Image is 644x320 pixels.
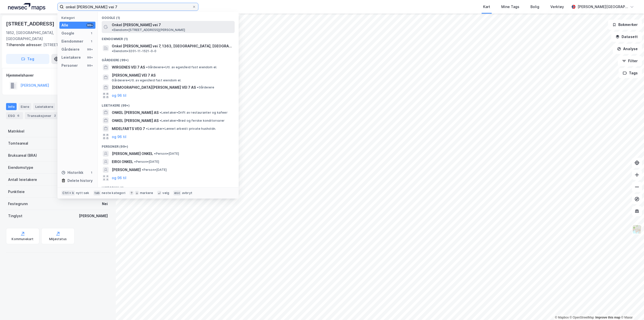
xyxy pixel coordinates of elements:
img: Z [632,225,642,234]
div: Eiendommer [61,38,83,44]
div: Bruksareal (BRA) [8,152,37,158]
div: Info [6,103,17,110]
span: Eiendom • 3201-11-1521-0-0 [112,49,156,53]
div: tab [93,190,101,196]
div: Personer [61,62,78,69]
span: Person • [DATE] [134,160,159,164]
div: Eiendommer (1) [98,33,239,42]
span: Person • [DATE] [142,168,167,172]
div: 99+ [86,63,93,68]
div: Google [61,30,74,36]
a: Improve this map [595,316,620,319]
div: Kart [483,4,490,10]
div: Bolig [530,4,539,10]
div: 2 [52,113,57,118]
span: Onkel [PERSON_NAME] vei 7 [112,22,161,28]
span: Leietaker • Brød og ferske konditorvarer [160,119,225,123]
span: • [134,160,136,164]
span: Eiendom • [STREET_ADDRESS][PERSON_NAME] [112,28,185,32]
div: Matrikkel [8,128,24,134]
button: Tags [619,68,642,78]
button: Analyse [613,44,642,54]
div: 99+ [86,55,93,59]
span: Gårdeiere [197,85,214,89]
div: Tomteareal [8,140,28,146]
a: OpenStreetMap [570,316,594,319]
span: Onkel [PERSON_NAME] vei 7, 1363, [GEOGRAPHIC_DATA], [GEOGRAPHIC_DATA] [112,43,233,49]
button: Bokmerker [608,20,642,30]
span: EIRGI ONKEL [112,159,133,165]
div: Tinglyst [8,213,22,219]
div: Kommunekart [12,237,33,241]
button: og 96 til [112,175,126,181]
div: Antall leietakere [8,177,37,183]
button: Filter [618,56,642,66]
div: Nei [102,201,108,207]
div: 99+ [86,23,93,27]
span: WIRGENES VEI 7 AS [112,64,145,70]
div: Kategori [61,16,95,20]
span: [PERSON_NAME] ONKEL [112,151,153,157]
button: og 96 til [112,92,126,99]
span: ONKEL [PERSON_NAME] AS [112,110,159,116]
div: [STREET_ADDRESS] [6,42,106,48]
div: velg [162,191,169,195]
div: Eiere [19,103,31,110]
div: Leietakere (99+) [98,100,239,109]
span: • [112,49,113,53]
div: Gårdeiere (99+) [98,54,239,63]
span: [DEMOGRAPHIC_DATA][PERSON_NAME] VEI 7 AS [112,84,196,90]
div: 99+ [86,47,93,51]
span: • [154,152,156,155]
button: Tag [6,54,49,64]
div: 1 [89,171,93,175]
div: [PERSON_NAME][GEOGRAPHIC_DATA] [578,4,628,10]
div: [PERSON_NAME] [79,213,108,219]
div: Transaksjoner [25,112,59,119]
div: Punktleie [8,189,25,195]
div: 1 [89,39,93,43]
div: 1852, [GEOGRAPHIC_DATA], [GEOGRAPHIC_DATA] [6,30,79,42]
span: [PERSON_NAME] [112,167,141,173]
button: Datasett [611,32,642,42]
span: [PERSON_NAME] VEI 7 AS [112,72,233,78]
div: [STREET_ADDRESS] [6,20,55,28]
div: Verktøy [550,4,564,10]
div: 1 [89,31,93,35]
span: • [160,111,161,114]
span: • [197,85,198,89]
div: nytt søk [76,191,89,195]
div: Gårdeiere [61,46,80,52]
div: Leietakere [33,103,55,110]
div: Ctrl + k [61,190,75,196]
iframe: Chat Widget [619,296,644,320]
a: Mapbox [555,316,569,319]
div: Festegrunn [8,201,28,207]
div: avbryt [182,191,192,195]
span: Leietaker • Lønnet arbeid i private husholdn. [146,127,216,131]
span: MIDELFARTS VEG 7 [112,126,145,132]
input: Søk på adresse, matrikkel, gårdeiere, leietakere eller personer [64,3,192,11]
div: Alle [61,22,68,28]
div: Personer (99+) [98,141,239,150]
div: neste kategori [102,191,125,195]
span: Gårdeiere • Utl. av egen/leid fast eiendom el. [146,65,217,69]
span: Tilhørende adresser: [6,43,43,47]
span: Leietaker • Drift av restauranter og kafeer [160,111,227,115]
span: • [146,127,148,131]
span: • [142,168,143,172]
div: Datasett [57,103,76,110]
div: Google (1) [98,12,239,21]
span: ONKEL [PERSON_NAME] AS [112,118,159,124]
button: og 96 til [112,134,126,140]
div: ESG [6,112,23,119]
div: Leietakere [61,54,81,60]
span: Person • [DATE] [154,152,179,156]
div: Miljøstatus [49,237,67,241]
div: Eiendomstype [8,165,33,171]
div: markere [140,191,153,195]
div: 6 [16,113,21,118]
span: Gårdeiere • Utl. av egen/leid fast eiendom el. [112,78,181,82]
div: esc [173,190,181,196]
